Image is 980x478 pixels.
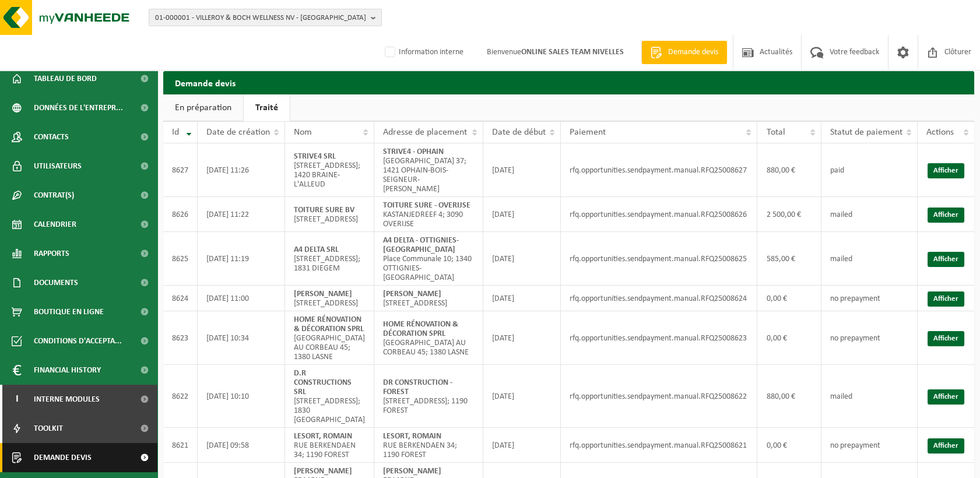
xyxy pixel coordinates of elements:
strong: [PERSON_NAME] [383,290,441,298]
span: Date de début [492,128,546,137]
span: Paiement [570,128,606,137]
strong: D.R CONSTRUCTIONS SRL [294,369,352,396]
td: [GEOGRAPHIC_DATA] AU CORBEAU 45; 1380 LASNE [285,311,374,365]
a: Afficher [928,291,964,307]
strong: STRIVE4 SRL [294,152,336,161]
td: KASTANJEDREEF 4; 3090 OVERIJSE [374,197,483,232]
span: Id [172,128,179,137]
a: Afficher [928,163,964,178]
span: Demande devis [34,443,92,472]
td: [DATE] [483,311,561,365]
td: [DATE] [483,232,561,286]
a: Afficher [928,331,964,346]
td: 8622 [163,365,198,428]
td: rfq.opportunities.sendpayment.manual.RFQ25008621 [561,428,757,463]
td: rfq.opportunities.sendpayment.manual.RFQ25008625 [561,232,757,286]
td: [STREET_ADDRESS]; 1420 BRAINE-L'ALLEUD [285,143,374,197]
span: mailed [830,392,852,401]
a: Afficher [928,438,964,454]
span: Conditions d'accepta... [34,326,122,356]
td: Place Communale 10; 1340 OTTIGNIES-[GEOGRAPHIC_DATA] [374,232,483,286]
td: [GEOGRAPHIC_DATA] AU CORBEAU 45; 1380 LASNE [374,311,483,365]
span: Clôturer [942,35,974,69]
span: Bienvenue [475,35,635,69]
span: Calendrier [34,210,76,239]
td: 585,00 € [757,232,821,286]
strong: LESORT, ROMAIN [383,432,441,441]
span: Rapports [34,239,69,268]
td: rfq.opportunities.sendpayment.manual.RFQ25008624 [561,286,757,311]
td: 8626 [163,197,198,232]
a: En préparation [163,94,243,121]
span: no prepayment [830,441,880,450]
span: mailed [830,255,852,263]
a: Afficher [928,252,964,267]
td: [DATE] [483,143,561,197]
td: rfq.opportunities.sendpayment.manual.RFQ25008622 [561,365,757,428]
td: 8621 [163,428,198,463]
span: Financial History [34,356,101,385]
span: Votre feedback [827,35,882,69]
span: Actualités [757,35,795,69]
td: [STREET_ADDRESS]; 1190 FOREST [374,365,483,428]
span: Date de création [206,128,270,137]
strong: TOITURE SURE - OVERIJSE [383,201,470,210]
td: [STREET_ADDRESS] [285,197,374,232]
span: Demande devis [665,47,721,58]
td: rfq.opportunities.sendpayment.manual.RFQ25008626 [561,197,757,232]
td: [DATE] 11:19 [198,232,285,286]
strong: TOITURE SURE BV [294,206,354,215]
span: Actions [926,128,954,137]
td: 0,00 € [757,428,821,463]
td: 8625 [163,232,198,286]
strong: HOME RÉNOVATION & DÉCORATION SPRL [294,315,364,333]
span: Contacts [34,122,69,152]
td: [DATE] 10:10 [198,365,285,428]
strong: ONLINE SALES TEAM NIVELLES [521,48,624,57]
td: rfq.opportunities.sendpayment.manual.RFQ25008627 [561,143,757,197]
span: Adresse de placement [383,128,467,137]
a: Afficher [928,208,964,223]
td: [DATE] 11:22 [198,197,285,232]
label: Information interne [382,44,463,61]
td: 2 500,00 € [757,197,821,232]
td: [DATE] [483,197,561,232]
strong: LESORT, ROMAIN [294,432,352,441]
td: [STREET_ADDRESS] [374,286,483,311]
strong: [PERSON_NAME] [294,290,352,298]
span: paid [830,166,844,175]
td: RUE BERKENDAEN 34; 1190 FOREST [374,428,483,463]
td: 8623 [163,311,198,365]
span: Contrat(s) [34,181,74,210]
td: [DATE] 11:00 [198,286,285,311]
span: 01-000001 - VILLEROY & BOCH WELLNESS NV - [GEOGRAPHIC_DATA] [155,9,366,27]
a: Clôturer [918,35,980,69]
strong: DR CONSTRUCTION - FOREST [383,378,452,396]
td: rfq.opportunities.sendpayment.manual.RFQ25008623 [561,311,757,365]
span: mailed [830,210,852,219]
td: [STREET_ADDRESS]; 1831 DIEGEM [285,232,374,286]
button: 01-000001 - VILLEROY & BOCH WELLNESS NV - [GEOGRAPHIC_DATA] [149,9,382,26]
td: [DATE] 10:34 [198,311,285,365]
td: 880,00 € [757,143,821,197]
td: 0,00 € [757,286,821,311]
span: Nom [294,128,312,137]
span: no prepayment [830,294,880,303]
td: 8624 [163,286,198,311]
span: Total [766,128,785,137]
strong: HOME RÉNOVATION & DÉCORATION SPRL [383,320,458,338]
td: [DATE] [483,286,561,311]
span: Toolkit [34,414,63,443]
a: Actualités [733,35,801,69]
td: [GEOGRAPHIC_DATA] 37; 1421 OPHAIN-BOIS-SEIGNEUR-[PERSON_NAME] [374,143,483,197]
span: Statut de paiement [830,128,902,137]
td: RUE BERKENDAEN 34; 1190 FOREST [285,428,374,463]
a: Traité [244,94,290,121]
span: Utilisateurs [34,152,82,181]
a: Demande devis [641,41,727,64]
h2: Demande devis [163,71,974,94]
span: Documents [34,268,78,297]
td: 880,00 € [757,365,821,428]
td: [DATE] [483,365,561,428]
a: Afficher [928,389,964,405]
